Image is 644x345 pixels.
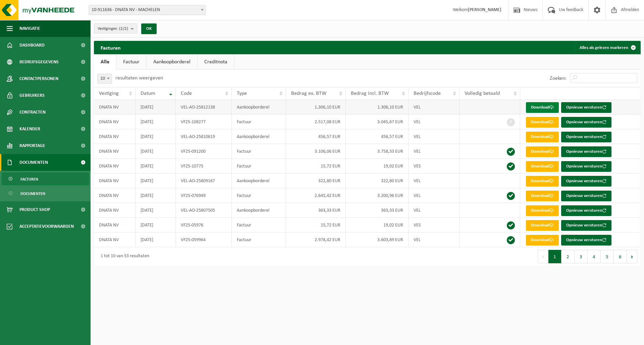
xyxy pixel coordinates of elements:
[237,91,247,96] span: Type
[601,250,614,263] button: 5
[561,146,611,157] button: Opnieuw versturen
[574,41,640,54] button: Alles als gelezen markeren
[136,203,176,218] td: [DATE]
[176,232,232,247] td: VF25-059964
[232,115,286,129] td: Factuur
[346,144,409,159] td: 3.758,33 EUR
[346,218,409,232] td: 19,02 EUR
[136,232,176,247] td: [DATE]
[176,129,232,144] td: VEL-AO-25810619
[526,205,559,216] a: Download
[98,74,112,83] span: 10
[561,235,611,246] button: Opnieuw versturen
[19,54,59,70] span: Bedrijfsgegevens
[232,174,286,188] td: Aankoopborderel
[97,74,112,84] span: 10
[141,23,157,34] button: OK
[346,203,409,218] td: 363,33 EUR
[526,102,559,113] a: Download
[561,102,611,113] button: Opnieuw versturen
[119,26,128,31] count: (2/2)
[94,129,136,144] td: DNATA NV
[176,100,232,115] td: VEL-AO-25812138
[286,159,346,174] td: 15,72 EUR
[286,203,346,218] td: 363,33 EUR
[286,232,346,247] td: 2.978,42 EUR
[94,41,127,54] h2: Facturen
[526,176,559,187] a: Download
[176,144,232,159] td: VF25-091200
[94,188,136,203] td: DNATA NV
[94,159,136,174] td: DNATA NV
[94,100,136,115] td: DNATA NV
[94,174,136,188] td: DNATA NV
[346,115,409,129] td: 3.045,67 EUR
[116,54,146,70] a: Factuur
[538,250,548,263] button: Previous
[20,187,45,200] span: Documenten
[561,250,575,263] button: 2
[286,144,346,159] td: 3.106,06 EUR
[89,5,206,15] span: 10-911636 - DNATA NV - MACHELEN
[346,129,409,144] td: 456,57 EUR
[286,174,346,188] td: 322,80 EUR
[286,100,346,115] td: 1.306,10 EUR
[19,137,45,154] span: Rapportage
[414,91,441,96] span: Bedrijfscode
[614,250,627,263] button: 6
[176,218,232,232] td: VF25-05976
[19,201,50,218] span: Product Shop
[409,115,459,129] td: VEL
[19,154,48,171] span: Documenten
[136,174,176,188] td: [DATE]
[232,159,286,174] td: Factuur
[548,250,561,263] button: 1
[19,218,74,235] span: Acceptatievoorwaarden
[94,115,136,129] td: DNATA NV
[286,188,346,203] td: 2.645,42 EUR
[136,218,176,232] td: [DATE]
[561,132,611,142] button: Opnieuw versturen
[19,104,46,121] span: Contracten
[232,129,286,144] td: Aankoopborderel
[232,100,286,115] td: Aankoopborderel
[232,188,286,203] td: Factuur
[232,218,286,232] td: Factuur
[176,174,232,188] td: VEL-AO-25809167
[561,205,611,216] button: Opnieuw versturen
[19,70,58,87] span: Contactpersonen
[94,232,136,247] td: DNATA NV
[346,100,409,115] td: 1.306,10 EUR
[561,191,611,201] button: Opnieuw versturen
[89,5,206,15] span: 10-911636 - DNATA NV - MACHELEN
[176,203,232,218] td: VEL-AO-25807505
[291,91,326,96] span: Bedrag ex. BTW
[550,76,567,81] label: Zoeken:
[588,250,601,263] button: 4
[409,218,459,232] td: VES
[94,203,136,218] td: DNATA NV
[346,232,409,247] td: 3.603,89 EUR
[286,218,346,232] td: 15,72 EUR
[409,159,459,174] td: VES
[526,220,559,231] a: Download
[19,37,45,54] span: Dashboard
[409,203,459,218] td: VEL
[526,161,559,172] a: Download
[561,220,611,231] button: Opnieuw versturen
[2,172,89,185] a: Facturen
[98,24,128,34] span: Vestigingen
[99,91,119,96] span: Vestiging
[286,129,346,144] td: 456,57 EUR
[115,75,163,81] label: resultaten weergeven
[136,115,176,129] td: [DATE]
[94,144,136,159] td: DNATA NV
[468,7,501,12] strong: [PERSON_NAME]
[232,232,286,247] td: Factuur
[147,54,197,70] a: Aankoopborderel
[409,174,459,188] td: VEL
[465,91,500,96] span: Volledig betaald
[136,129,176,144] td: [DATE]
[526,117,559,128] a: Download
[627,250,637,263] button: Next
